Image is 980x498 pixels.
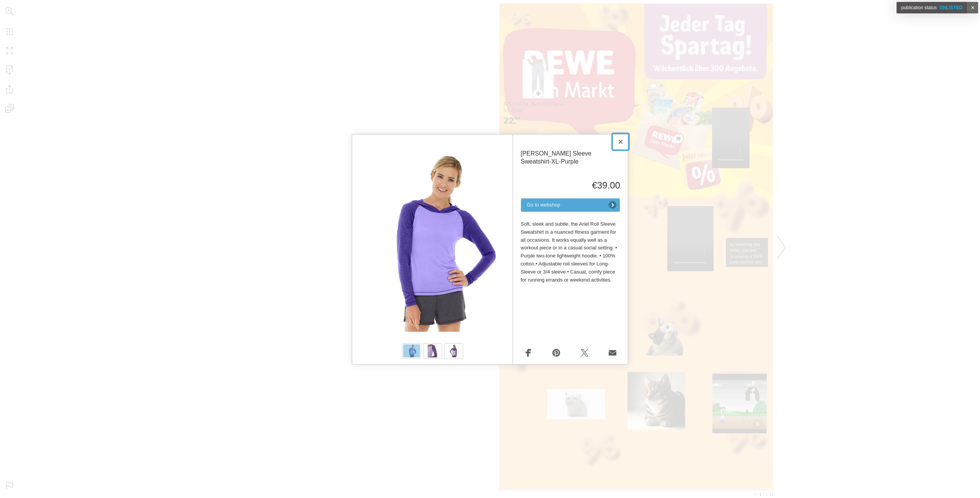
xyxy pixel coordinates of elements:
a: Facebook [521,345,536,360]
div: unlisted [897,2,967,13]
img: Image 1 of Ariel Roll Sleeve Sweatshirt-XL-Purple [360,152,505,332]
a: Pinterest [549,345,564,360]
span: Publication Status [901,5,937,10]
a: Go to webshop. Opens in a new tab. [521,198,620,213]
a: Email [605,345,620,360]
button: Close [613,134,628,149]
span: €39.00 [521,180,620,190]
span: Go to webshop [523,198,605,213]
a: ✕ [967,2,978,13]
span: [PERSON_NAME] Sleeve Sweatshirt-XL-Purple [521,150,620,173]
div: Soft, sleek and subtle, the Ariel Roll Sleeve Sweatshirt is a nuanced fitness garment for all occ... [521,220,620,284]
a: X [577,345,592,360]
